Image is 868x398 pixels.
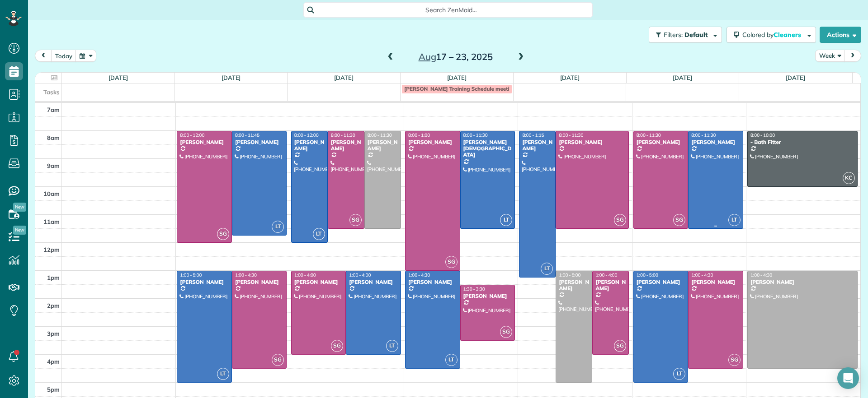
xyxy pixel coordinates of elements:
span: 8:00 - 1:00 [408,132,430,138]
span: Default [684,31,708,39]
span: 8:00 - 10:00 [750,132,775,138]
span: 9am [47,162,60,169]
span: 1:00 - 4:30 [235,272,257,278]
a: [DATE] [108,74,128,81]
div: Open Intercom Messenger [837,367,859,389]
div: [PERSON_NAME] [408,139,458,145]
div: [PERSON_NAME] [349,279,398,285]
div: [PERSON_NAME] [558,139,626,145]
span: 7am [47,106,60,113]
span: 8:00 - 11:30 [559,132,583,138]
button: Actions [820,27,861,43]
span: 8:00 - 12:00 [180,132,204,138]
span: 1:00 - 4:00 [349,272,371,278]
span: Aug [419,51,436,62]
span: 2pm [47,302,60,309]
span: SG [673,214,685,226]
button: today [51,50,76,62]
span: 1:00 - 5:00 [637,272,658,278]
a: [DATE] [560,74,580,81]
button: next [844,50,861,62]
span: LT [445,354,458,366]
span: 1:00 - 4:00 [595,272,617,278]
span: 4pm [47,358,60,365]
div: - Bath Fitter [750,139,855,145]
span: LT [541,263,553,275]
div: [PERSON_NAME] [367,139,398,152]
span: 11am [43,218,60,225]
div: [PERSON_NAME] [522,139,553,152]
a: [DATE] [786,74,805,81]
div: [PERSON_NAME] [595,279,626,292]
span: 1pm [47,274,60,281]
span: 10am [43,190,60,197]
span: 1:00 - 4:30 [691,272,713,278]
span: Cleaners [774,31,802,39]
span: 1:00 - 5:00 [180,272,202,278]
span: 1:30 - 3:30 [463,286,485,292]
span: SG [614,214,626,226]
span: SG [445,256,458,268]
button: Colored byCleaners [726,27,816,43]
span: 8:00 - 12:00 [294,132,319,138]
span: SG [331,340,343,352]
span: 8:00 - 11:45 [235,132,259,138]
span: 12pm [43,246,60,253]
span: SG [728,354,741,366]
span: [PERSON_NAME] Training Schedule meeting? [404,85,518,92]
div: [PERSON_NAME] [235,279,284,285]
span: 8:00 - 1:15 [522,132,544,138]
span: 3pm [47,330,60,337]
span: Filters: [664,31,683,39]
a: Filters: Default [644,27,722,43]
a: [DATE] [673,74,692,81]
span: LT [217,368,229,380]
span: SG [272,354,284,366]
div: [PERSON_NAME] [558,279,590,292]
span: LT [313,228,325,240]
span: KC [843,172,855,184]
div: [PERSON_NAME] [691,139,741,145]
span: SG [349,214,362,226]
span: Colored by [742,31,804,39]
div: [PERSON_NAME] [636,279,686,285]
button: prev [35,50,52,62]
span: 8:00 - 11:30 [368,132,392,138]
span: 1:00 - 5:00 [559,272,580,278]
span: LT [728,214,741,226]
span: LT [673,368,685,380]
div: [PERSON_NAME] [408,279,458,285]
span: LT [386,340,398,352]
span: SG [217,228,229,240]
div: [PERSON_NAME][DEMOGRAPHIC_DATA] [463,139,513,158]
button: Week [815,50,845,62]
div: [PERSON_NAME] [179,139,229,145]
button: Filters: Default [649,27,722,43]
span: New [13,226,26,235]
span: 8:00 - 11:30 [463,132,488,138]
a: [DATE] [447,74,467,81]
span: SG [500,326,512,338]
span: 1:00 - 4:00 [294,272,316,278]
span: SG [614,340,626,352]
div: [PERSON_NAME] [330,139,362,152]
span: 8:00 - 11:30 [637,132,661,138]
div: [PERSON_NAME] [235,139,284,145]
a: [DATE] [222,74,241,81]
span: 1:00 - 4:30 [750,272,772,278]
span: New [13,203,26,212]
div: [PERSON_NAME] [636,139,686,145]
span: 8am [47,134,60,141]
div: [PERSON_NAME] [179,279,229,285]
span: LT [272,221,284,233]
span: 8:00 - 11:30 [691,132,716,138]
div: [PERSON_NAME] [294,279,344,285]
a: [DATE] [334,74,354,81]
h2: 17 – 23, 2025 [399,52,512,62]
span: 8:00 - 11:30 [331,132,355,138]
div: [PERSON_NAME] [463,293,513,299]
div: [PERSON_NAME] [691,279,741,285]
div: [PERSON_NAME] [294,139,325,152]
div: [PERSON_NAME] [750,279,855,285]
span: LT [500,214,512,226]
